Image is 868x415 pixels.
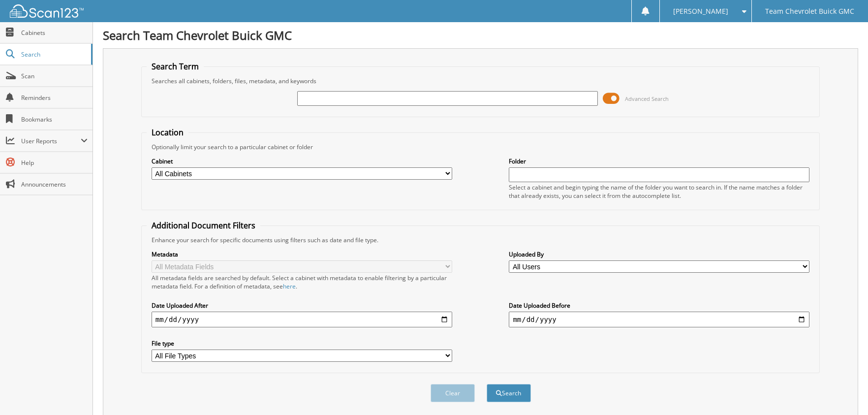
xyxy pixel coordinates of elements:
span: Scan [21,72,88,80]
input: end [509,312,809,327]
button: Search [487,384,531,402]
label: Folder [509,157,809,165]
legend: Additional Document Filters [147,220,260,231]
label: Cabinet [152,157,452,165]
div: Select a cabinet and begin typing the name of the folder you want to search in. If the name match... [509,183,809,200]
div: Enhance your search for specific documents using filters such as date and file type. [147,236,815,244]
iframe: Chat Widget [819,368,868,415]
legend: Location [147,127,188,138]
span: Team Chevrolet Buick GMC [765,8,854,14]
a: here [283,282,296,290]
span: Search [21,50,86,59]
button: Clear [431,384,475,402]
legend: Search Term [147,61,204,72]
div: Searches all cabinets, folders, files, metadata, and keywords [147,77,815,85]
div: Optionally limit your search to a particular cabinet or folder [147,143,815,151]
div: All metadata fields are searched by default. Select a cabinet with metadata to enable filtering b... [152,274,452,290]
h1: Search Team Chevrolet Buick GMC [103,27,858,43]
img: scan123-logo-white.svg [10,4,84,18]
span: User Reports [21,137,81,145]
label: Uploaded By [509,250,809,258]
label: Date Uploaded Before [509,301,809,310]
label: Metadata [152,250,452,258]
span: Advanced Search [625,95,669,102]
span: Announcements [21,180,88,189]
span: Bookmarks [21,115,88,124]
span: [PERSON_NAME] [673,8,728,14]
label: Date Uploaded After [152,301,452,310]
label: File type [152,339,452,348]
input: start [152,312,452,327]
span: Help [21,159,88,167]
span: Reminders [21,94,88,102]
span: Cabinets [21,29,88,37]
